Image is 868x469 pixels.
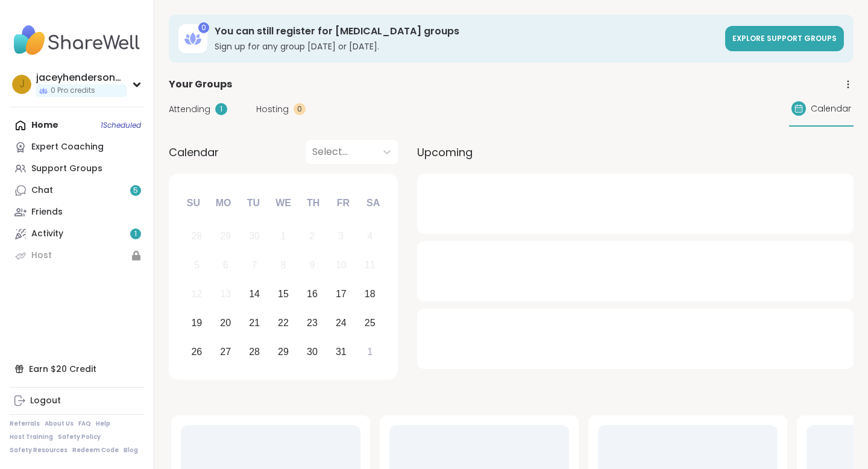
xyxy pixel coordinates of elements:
[220,315,231,331] div: 20
[242,282,268,307] div: Choose Tuesday, October 14th, 2025
[336,344,347,360] div: 31
[10,19,144,61] img: ShareWell Nav Logo
[271,224,297,250] div: Not available Wednesday, October 1st, 2025
[182,222,384,366] div: month 2025-10
[365,315,376,331] div: 25
[417,144,473,160] span: Upcoming
[300,190,327,216] div: Th
[309,257,315,273] div: 9
[307,286,318,302] div: 16
[309,228,315,244] div: 2
[328,282,354,307] div: Choose Friday, October 17th, 2025
[45,420,74,428] a: About Us
[278,286,289,302] div: 15
[10,223,144,245] a: Activity1
[242,339,268,365] div: Choose Tuesday, October 28th, 2025
[249,286,260,302] div: 14
[271,310,297,336] div: Choose Wednesday, October 22nd, 2025
[336,315,347,331] div: 24
[31,206,63,218] div: Friends
[10,420,40,428] a: Referrals
[328,310,354,336] div: Choose Friday, October 24th, 2025
[242,253,268,279] div: Not available Tuesday, October 7th, 2025
[357,282,383,307] div: Choose Saturday, October 18th, 2025
[220,228,231,244] div: 29
[31,163,102,175] div: Support Groups
[194,257,200,273] div: 5
[338,228,344,244] div: 3
[10,433,53,441] a: Host Training
[213,282,239,307] div: Not available Monday, October 13th, 2025
[213,224,239,250] div: Not available Monday, September 29th, 2025
[294,103,306,115] div: 0
[357,310,383,336] div: Choose Saturday, October 25th, 2025
[169,77,232,92] span: Your Groups
[184,339,210,365] div: Choose Sunday, October 26th, 2025
[30,395,61,407] div: Logout
[278,315,289,331] div: 22
[133,186,138,196] span: 5
[811,102,851,115] span: Calendar
[10,390,144,412] a: Logout
[180,190,207,216] div: Su
[336,257,347,273] div: 10
[96,420,110,428] a: Help
[184,282,210,307] div: Not available Sunday, October 12th, 2025
[78,420,91,428] a: FAQ
[271,253,297,279] div: Not available Wednesday, October 8th, 2025
[31,250,52,262] div: Host
[270,190,297,216] div: We
[191,315,202,331] div: 19
[300,224,325,250] div: Not available Thursday, October 2nd, 2025
[249,344,260,360] div: 28
[191,344,202,360] div: 26
[31,228,63,240] div: Activity
[36,71,127,84] div: jaceyhenderson00
[367,344,373,360] div: 1
[223,257,228,273] div: 6
[281,228,286,244] div: 1
[213,310,239,336] div: Choose Monday, October 20th, 2025
[360,190,386,216] div: Sa
[124,446,138,455] a: Blog
[19,77,25,92] span: j
[220,286,231,302] div: 13
[357,224,383,250] div: Not available Saturday, October 4th, 2025
[278,344,289,360] div: 29
[10,180,144,201] a: Chat5
[169,103,210,116] span: Attending
[240,190,266,216] div: Tu
[184,224,210,250] div: Not available Sunday, September 28th, 2025
[271,282,297,307] div: Choose Wednesday, October 15th, 2025
[307,344,318,360] div: 30
[336,286,347,302] div: 17
[10,446,68,455] a: Safety Resources
[10,158,144,180] a: Support Groups
[330,190,356,216] div: Fr
[215,25,718,38] h3: You can still register for [MEDICAL_DATA] groups
[732,33,837,43] span: Explore support groups
[184,253,210,279] div: Not available Sunday, October 5th, 2025
[169,144,219,160] span: Calendar
[725,26,844,51] a: Explore support groups
[51,86,95,96] span: 0 Pro credits
[365,257,376,273] div: 11
[10,201,144,223] a: Friends
[242,310,268,336] div: Choose Tuesday, October 21st, 2025
[213,253,239,279] div: Not available Monday, October 6th, 2025
[220,344,231,360] div: 27
[249,315,260,331] div: 21
[10,136,144,158] a: Expert Coaching
[215,40,718,52] h3: Sign up for any group [DATE] or [DATE].
[198,22,209,33] div: 0
[215,103,227,115] div: 1
[134,229,137,239] span: 1
[10,245,144,266] a: Host
[300,253,325,279] div: Not available Thursday, October 9th, 2025
[256,103,289,116] span: Hosting
[300,310,325,336] div: Choose Thursday, October 23rd, 2025
[184,310,210,336] div: Choose Sunday, October 19th, 2025
[210,190,236,216] div: Mo
[307,315,318,331] div: 23
[58,433,101,441] a: Safety Policy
